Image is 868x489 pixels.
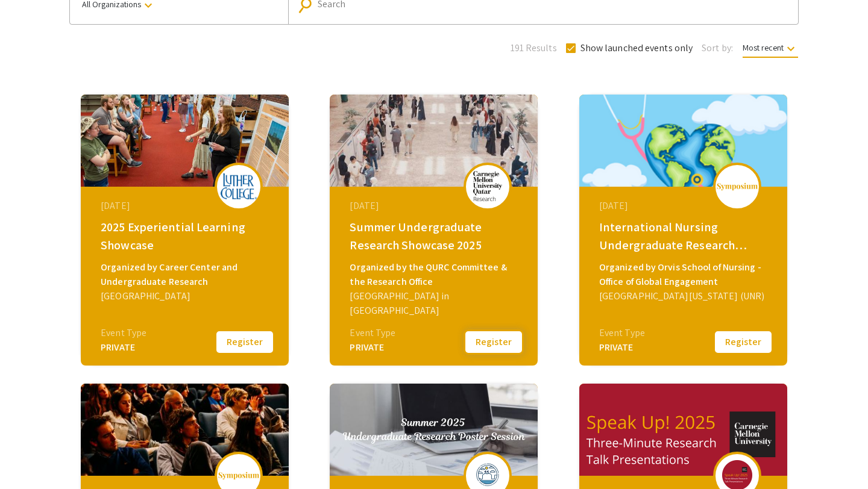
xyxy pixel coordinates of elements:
[101,260,272,289] div: Organized by Career Center and Undergraduate Research
[599,340,645,355] div: PRIVATE
[350,289,521,318] div: [GEOGRAPHIC_DATA] in [GEOGRAPHIC_DATA]
[330,95,538,187] img: summer-undergraduate-research-showcase-2025_eventCoverPhoto_d7183b__thumb.jpg
[218,472,260,480] img: logo_v2.png
[101,199,272,213] div: [DATE]
[101,326,146,340] div: Event Type
[221,173,257,199] img: 2025-experiential-learning-showcase_eventLogo_377aea_.png
[599,289,770,304] div: [GEOGRAPHIC_DATA][US_STATE] (UNR)
[330,384,538,476] img: summer-2025-undergraduate-research-poster-session_eventCoverPhoto_77f9a4__thumb.jpg
[350,260,521,289] div: Organized by the QURC Committee & the Research Office
[599,260,770,289] div: Organized by Orvis School of Nursing - Office of Global Engagement
[599,326,645,340] div: Event Type
[580,41,693,55] span: Show launched events only
[350,340,395,355] div: PRIVATE
[511,41,557,55] span: 191 Results
[716,182,758,191] img: logo_v2.png
[464,329,524,355] button: Register
[579,384,787,476] img: speak-up-2025_eventCoverPhoto_f5af8f__thumb.png
[713,329,773,355] button: Register
[579,95,787,187] img: global-connections-in-nursing-philippines-neva_eventCoverPhoto_3453dd__thumb.png
[81,384,289,476] img: demo-event-2025_eventCoverPhoto_e268cd__thumb.jpg
[784,42,798,56] mat-icon: keyboard_arrow_down
[350,199,521,213] div: [DATE]
[350,218,521,254] div: Summer Undergraduate Research Showcase 2025
[101,218,272,254] div: 2025 Experiential Learning Showcase
[350,326,395,340] div: Event Type
[101,289,272,304] div: [GEOGRAPHIC_DATA]
[599,218,770,254] div: International Nursing Undergraduate Research Symposium (INURS)
[101,340,146,355] div: PRIVATE
[743,42,798,58] span: Most recent
[599,199,770,213] div: [DATE]
[702,41,733,55] span: Sort by:
[81,95,289,187] img: 2025-experiential-learning-showcase_eventCoverPhoto_3051d9__thumb.jpg
[733,37,808,58] button: Most recent
[215,329,275,355] button: Register
[9,435,51,480] iframe: Chat
[470,171,506,201] img: summer-undergraduate-research-showcase-2025_eventLogo_367938_.png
